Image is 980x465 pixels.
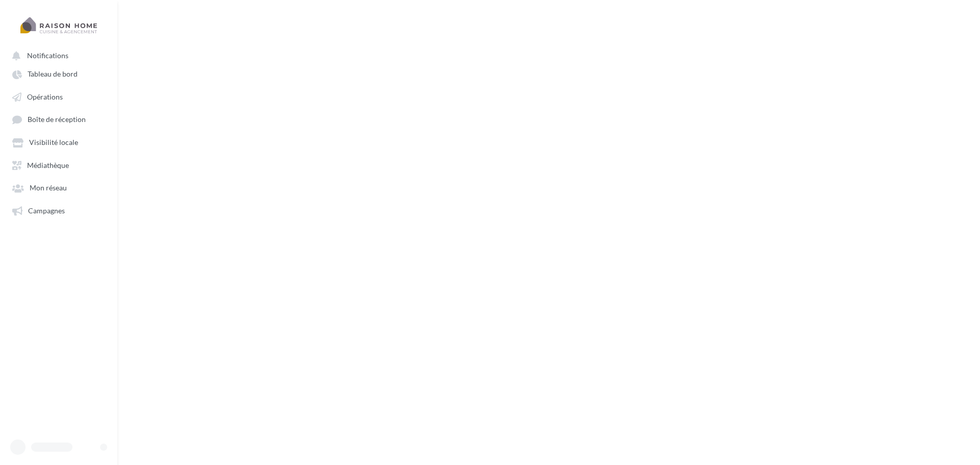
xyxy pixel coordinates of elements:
span: Mon réseau [30,184,67,192]
span: Médiathèque [27,161,69,169]
span: Campagnes [28,206,65,215]
a: Opérations [6,87,111,106]
a: Mon réseau [6,178,111,197]
a: Médiathèque [6,156,111,174]
span: Opérations [27,92,63,101]
span: Tableau de bord [28,70,78,79]
span: Boîte de réception [28,115,86,124]
span: Visibilité locale [29,138,78,147]
span: Notifications [27,51,68,60]
a: Visibilité locale [6,133,111,151]
a: Boîte de réception [6,110,111,129]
